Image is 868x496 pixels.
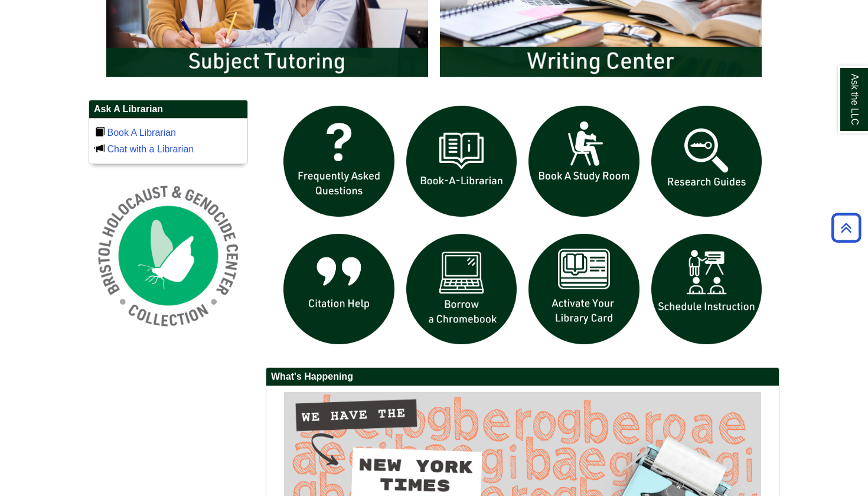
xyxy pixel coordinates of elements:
h2: What's Happening [266,368,779,386]
img: Holocaust and Genocide Collection [89,176,248,335]
img: book a study room icon links to book a study room web page [523,100,645,223]
img: activate Library Card icon links to form to activate student ID into library card [523,228,645,351]
img: citation help icon links to citation help guide page [278,228,400,351]
div: slideshow [278,100,768,355]
h2: Ask A Librarian [89,100,247,119]
img: Book a Librarian icon links to book a librarian web page [400,100,523,223]
a: Back to Top [827,220,865,236]
img: Borrow a chromebook icon links to the borrow a chromebook web page [400,228,523,351]
img: frequently asked questions [278,100,400,223]
a: Chat with a Librarian [107,144,194,154]
img: Research Guides icon links to research guides web page [645,100,768,223]
a: Book A Librarian [107,128,176,138]
img: For faculty. Schedule Library Instruction icon links to form. [645,228,768,351]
